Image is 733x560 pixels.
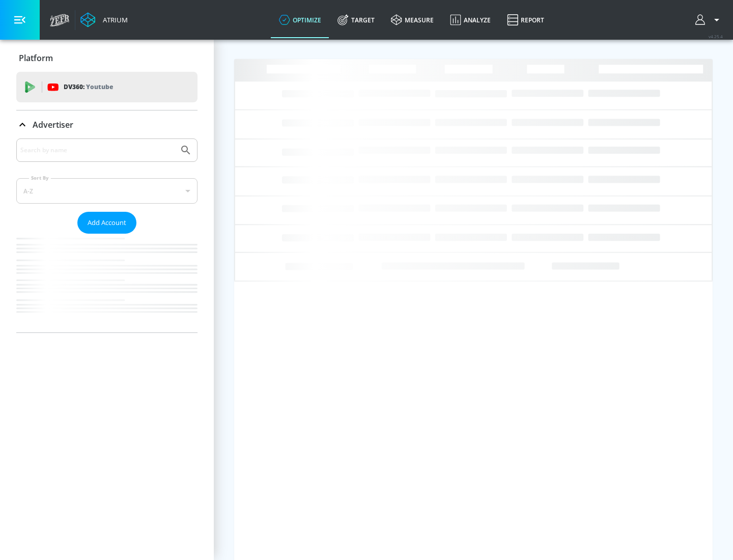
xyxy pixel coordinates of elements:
div: A-Z [16,178,198,204]
p: Platform [19,52,53,64]
input: Search by name [20,144,175,157]
a: measure [383,2,442,38]
button: Add Account [77,212,136,234]
div: Advertiser [16,138,198,332]
p: Youtube [86,81,113,92]
a: Analyze [442,2,499,38]
a: Report [499,2,552,38]
p: DV360: [64,81,113,93]
div: Platform [16,44,198,72]
span: Add Account [88,217,126,229]
p: Advertiser [33,119,73,130]
label: Sort By [29,175,51,181]
div: Advertiser [16,110,198,139]
div: DV360: Youtube [16,72,198,102]
a: optimize [271,2,329,38]
a: Atrium [80,12,128,27]
span: v 4.25.4 [709,34,723,39]
a: Target [329,2,383,38]
div: Atrium [99,15,128,24]
nav: list of Advertiser [16,234,198,332]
